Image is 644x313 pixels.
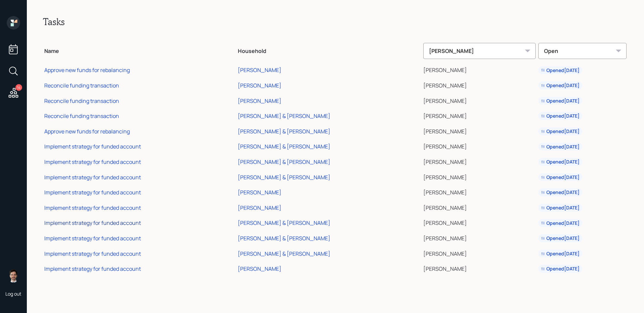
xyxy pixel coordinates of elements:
div: Opened [DATE] [541,235,580,242]
div: Opened [DATE] [541,143,580,150]
td: [PERSON_NAME] [422,245,537,260]
td: [PERSON_NAME] [422,230,537,245]
div: [PERSON_NAME] [238,204,281,211]
th: Name [43,38,236,62]
td: [PERSON_NAME] [422,92,537,108]
div: [PERSON_NAME] & [PERSON_NAME] [238,143,330,150]
div: [PERSON_NAME] [423,43,536,59]
div: Opened [DATE] [541,82,580,89]
td: [PERSON_NAME] [422,123,537,138]
div: [PERSON_NAME] & [PERSON_NAME] [238,174,330,181]
div: Implement strategy for funded account [44,235,141,242]
div: Implement strategy for funded account [44,143,141,150]
div: Opened [DATE] [541,98,580,104]
td: [PERSON_NAME] [422,184,537,199]
div: Opened [DATE] [541,189,580,196]
td: [PERSON_NAME] [422,62,537,77]
h2: Tasks [43,16,628,27]
div: Implement strategy for funded account [44,219,141,227]
th: Household [236,38,422,62]
td: [PERSON_NAME] [422,260,537,275]
div: Opened [DATE] [541,67,580,74]
div: [PERSON_NAME] & [PERSON_NAME] [238,250,330,257]
td: [PERSON_NAME] [422,153,537,169]
div: Opened [DATE] [541,265,580,272]
div: [PERSON_NAME] [238,265,281,272]
td: [PERSON_NAME] [422,169,537,184]
div: 14 [15,84,22,91]
div: Opened [DATE] [541,128,580,135]
div: Log out [5,291,21,297]
div: Implement strategy for funded account [44,174,141,181]
div: Open [538,43,627,59]
div: [PERSON_NAME] & [PERSON_NAME] [238,235,330,242]
div: [PERSON_NAME] & [PERSON_NAME] [238,219,330,227]
div: [PERSON_NAME] [238,66,281,74]
div: Implement strategy for funded account [44,189,141,196]
div: Approve new funds for rebalancing [44,128,130,135]
div: Opened [DATE] [541,204,580,211]
div: [PERSON_NAME] & [PERSON_NAME] [238,128,330,135]
div: [PERSON_NAME] [238,189,281,196]
div: Implement strategy for funded account [44,204,141,211]
div: Implement strategy for funded account [44,250,141,257]
div: Reconcile funding transaction [44,97,119,105]
div: Opened [DATE] [541,113,580,119]
div: Reconcile funding transaction [44,112,119,120]
img: jonah-coleman-headshot.png [7,269,20,283]
div: Approve new funds for rebalancing [44,66,130,74]
div: Opened [DATE] [541,220,580,227]
div: [PERSON_NAME] & [PERSON_NAME] [238,158,330,166]
div: Opened [DATE] [541,174,580,181]
td: [PERSON_NAME] [422,138,537,153]
div: [PERSON_NAME] [238,82,281,89]
div: Opened [DATE] [541,159,580,165]
td: [PERSON_NAME] [422,199,537,214]
div: [PERSON_NAME] & [PERSON_NAME] [238,112,330,120]
td: [PERSON_NAME] [422,214,537,230]
div: Implement strategy for funded account [44,158,141,166]
div: Opened [DATE] [541,250,580,257]
td: [PERSON_NAME] [422,77,537,92]
div: [PERSON_NAME] [238,97,281,105]
td: [PERSON_NAME] [422,107,537,123]
div: Reconcile funding transaction [44,82,119,89]
div: Implement strategy for funded account [44,265,141,272]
